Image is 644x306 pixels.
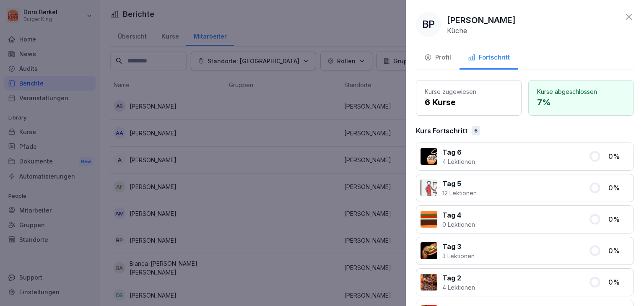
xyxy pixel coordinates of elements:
p: 0 % [608,151,629,161]
p: Tag 3 [442,241,475,252]
p: 0 % [608,214,629,224]
div: Profil [424,53,451,62]
p: 0 % [608,246,629,256]
p: Tag 6 [442,147,475,157]
p: Küche [447,26,467,35]
p: 0 % [608,277,629,287]
p: Tag 2 [442,273,475,283]
p: Kurse abgeschlossen [537,87,625,96]
button: Profil [416,47,460,70]
p: 6 Kurse [425,96,513,109]
p: 0 % [608,183,629,193]
div: BP [416,12,441,37]
p: Kurs Fortschritt [416,126,467,136]
p: Tag 4 [442,210,475,220]
div: 6 [472,126,480,135]
p: 0 Lektionen [442,220,475,229]
p: Kurse zugewiesen [425,87,513,96]
p: 7 % [537,96,625,109]
button: Fortschritt [460,47,518,70]
p: 3 Lektionen [442,252,475,260]
p: Tag 5 [442,179,477,189]
div: Fortschritt [468,53,510,62]
p: 4 Lektionen [442,283,475,292]
p: [PERSON_NAME] [447,14,516,26]
p: 12 Lektionen [442,189,477,197]
p: 4 Lektionen [442,157,475,166]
